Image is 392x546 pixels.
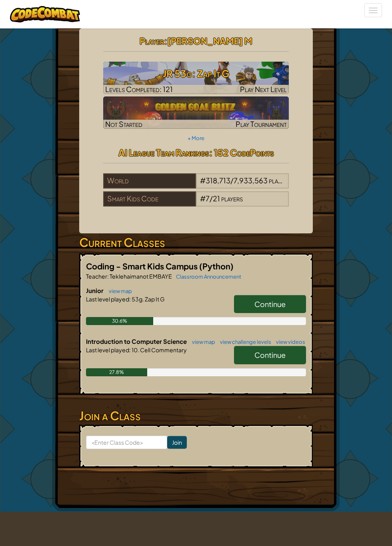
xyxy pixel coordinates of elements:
[86,436,167,449] input: <Enter Class Code>
[164,35,167,46] span: :
[139,346,187,353] span: Cell Commentary
[144,295,165,303] span: Zap It G
[103,199,289,208] a: Smart Kids Code#7/21players
[86,295,129,303] span: Last level played
[118,147,209,158] span: AI League Team Rankings
[107,273,109,280] span: :
[240,84,287,94] span: Play Next Level
[105,84,173,94] span: Levels Completed: 121
[103,181,289,190] a: World#318,713/7,933,563players
[236,119,287,128] span: Play Tournament
[103,173,196,189] div: World
[199,261,234,271] span: (Python)
[103,96,289,129] img: Golden Goal
[140,35,164,46] span: Player
[86,273,107,280] span: Teacher
[86,337,188,345] span: Introduction to Computer Science
[172,273,241,280] a: Classroom Announcement
[167,436,187,449] input: Join
[206,194,210,203] span: 7
[105,288,132,294] a: view map
[129,295,131,303] span: :
[10,6,80,22] img: CodeCombat logo
[86,287,105,294] span: Junior
[86,317,153,325] div: 30.6%
[188,339,215,345] a: view map
[86,261,199,271] span: Coding - Smart Kids Campus
[213,194,220,203] span: 21
[129,346,131,353] span: :
[103,64,289,82] h3: JR 53g: Zap It G
[103,191,196,207] div: Smart Kids Code
[200,176,206,185] span: #
[131,295,144,303] span: 53g.
[103,96,289,129] a: Not StartedPlay Tournament
[234,176,268,185] span: 7,933,563
[109,273,172,280] span: Teklehaimanot EMBAYE
[131,346,139,353] span: 10.
[254,299,286,309] span: Continue
[272,339,305,345] a: view videos
[254,350,286,359] span: Continue
[103,62,289,94] a: Play Next Level
[206,176,230,185] span: 318,713
[167,35,252,46] span: [PERSON_NAME] M
[188,135,204,141] a: + More
[230,176,234,185] span: /
[216,339,271,345] a: view challenge levels
[269,176,290,185] span: players
[105,119,142,128] span: Not Started
[79,233,313,251] h3: Current Classes
[79,407,313,425] h3: Join a Class
[86,368,147,376] div: 27.8%
[103,62,289,94] img: JR 53g: Zap It G
[221,194,243,203] span: players
[86,346,129,353] span: Last level played
[200,194,206,203] span: #
[209,147,274,158] span: : 152 CodePoints
[210,194,213,203] span: /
